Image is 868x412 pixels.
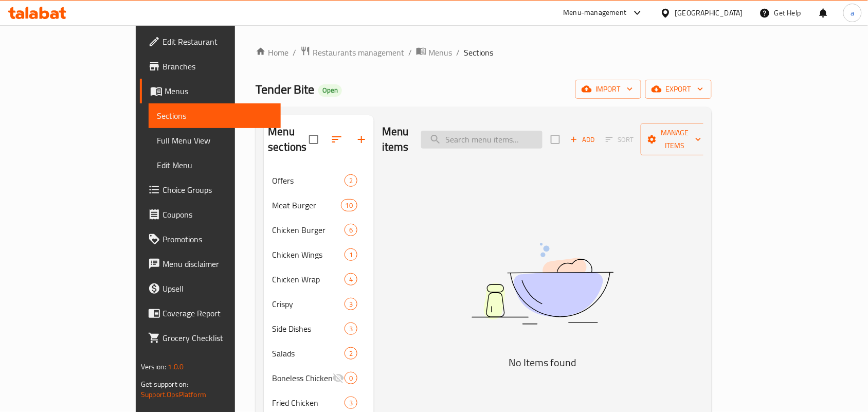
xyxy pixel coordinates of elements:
[345,373,357,383] span: 0
[345,347,357,360] div: items
[341,201,357,210] span: 10
[264,218,374,242] div: Chicken Burger6
[456,46,460,59] li: /
[264,316,374,341] div: Side Dishes3
[149,128,281,153] a: Full Menu View
[332,372,345,384] svg: Inactive section
[162,332,273,344] span: Grocery Checklist
[140,227,281,252] a: Promotions
[162,208,273,221] span: Coupons
[345,275,357,284] span: 4
[162,60,273,73] span: Branches
[272,323,344,335] span: Side Dishes
[851,7,854,19] span: a
[575,80,641,99] button: import
[165,85,273,97] span: Menus
[414,216,671,352] img: dish.svg
[421,131,542,149] input: search
[345,174,357,187] div: items
[345,225,357,235] span: 6
[140,326,281,350] a: Grocery Checklist
[168,360,184,373] span: 1.0.0
[272,298,344,310] span: Crispy
[345,349,357,359] span: 2
[464,46,493,59] span: Sections
[564,7,627,19] div: Menu-management
[264,366,374,390] div: Boneless Chicken0
[272,224,344,236] span: Chicken Burger
[162,258,273,270] span: Menu disclaimer
[293,46,296,59] li: /
[324,127,349,152] span: Sort sections
[654,83,703,96] span: export
[300,46,404,59] a: Restaurants management
[649,127,701,152] span: Manage items
[256,46,711,59] nav: breadcrumb
[272,397,344,409] span: Fried Chicken
[264,242,374,267] div: Chicken Wings1
[641,123,710,155] button: Manage items
[584,83,633,96] span: import
[428,46,452,59] span: Menus
[264,168,374,193] div: Offers2
[140,29,281,54] a: Edit Restaurant
[345,397,357,409] div: items
[349,127,374,152] button: Add section
[569,134,596,146] span: Add
[382,124,409,155] h2: Menu items
[345,299,357,309] span: 3
[256,78,314,101] span: Tender Bite
[272,273,344,285] span: Chicken Wrap
[272,347,344,360] span: Salads
[566,132,599,148] span: Add item
[345,273,357,285] div: items
[272,199,340,211] span: Meat Burger
[162,184,273,196] span: Choice Groups
[140,79,281,103] a: Menus
[345,224,357,236] div: items
[140,177,281,202] a: Choice Groups
[675,7,743,19] div: [GEOGRAPHIC_DATA]
[408,46,412,59] li: /
[140,301,281,326] a: Coverage Report
[313,46,404,59] span: Restaurants management
[272,248,344,261] span: Chicken Wings
[157,110,273,122] span: Sections
[157,134,273,147] span: Full Menu View
[345,176,357,186] span: 2
[149,153,281,177] a: Edit Menu
[141,378,188,391] span: Get support on:
[162,282,273,295] span: Upsell
[272,372,332,384] span: Boneless Chicken
[414,354,671,371] h5: No Items found
[345,372,357,384] div: items
[345,298,357,310] div: items
[149,103,281,128] a: Sections
[345,398,357,408] span: 3
[140,202,281,227] a: Coupons
[345,248,357,261] div: items
[264,267,374,292] div: Chicken Wrap4
[141,388,206,401] a: Support.OpsPlatform
[162,35,273,48] span: Edit Restaurant
[140,54,281,79] a: Branches
[140,276,281,301] a: Upsell
[416,46,452,59] a: Menus
[345,324,357,334] span: 3
[268,124,309,155] h2: Menu sections
[345,323,357,335] div: items
[599,132,641,148] span: Sort items
[141,360,166,373] span: Version:
[318,84,342,97] div: Open
[162,307,273,319] span: Coverage Report
[303,129,324,150] span: Select all sections
[566,132,599,148] button: Add
[264,341,374,366] div: Salads2
[264,193,374,218] div: Meat Burger10
[140,252,281,276] a: Menu disclaimer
